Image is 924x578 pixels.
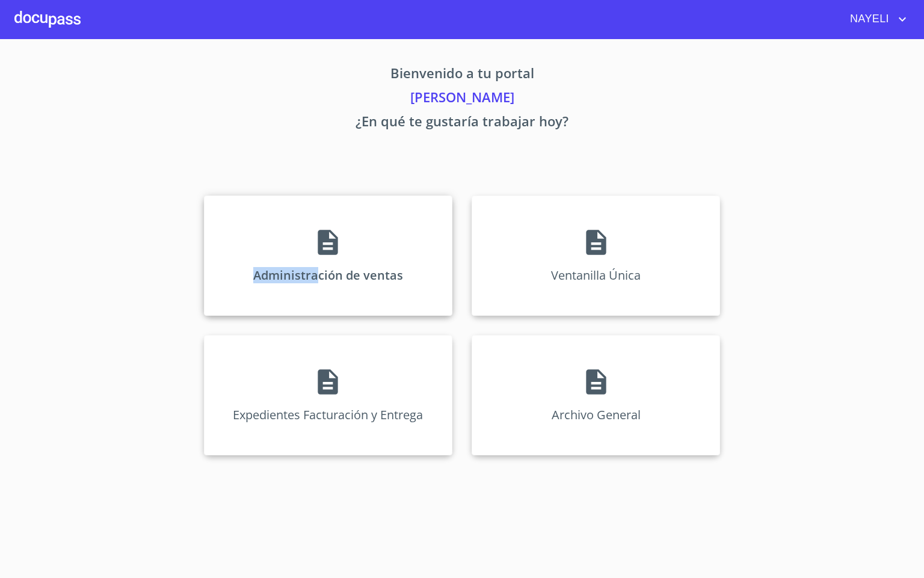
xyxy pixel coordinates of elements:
[91,111,833,135] p: ¿En qué te gustaría trabajar hoy?
[841,10,895,29] span: NAYELI
[841,10,910,29] button: account of current user
[91,63,833,87] p: Bienvenido a tu portal
[91,87,833,111] p: [PERSON_NAME]
[233,407,423,423] p: Expedientes Facturación y Entrega
[253,267,403,283] p: Administración de ventas
[552,407,641,423] p: Archivo General
[551,267,641,283] p: Ventanilla Única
